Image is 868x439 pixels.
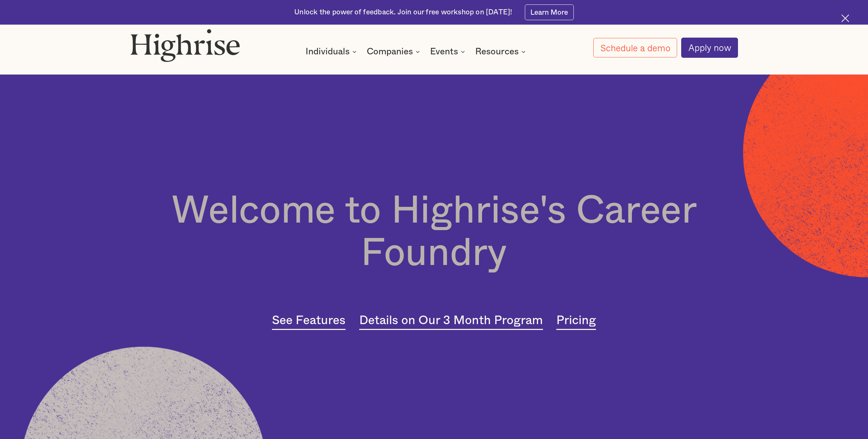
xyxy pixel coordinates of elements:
[681,38,738,57] a: Apply now
[133,190,734,275] h1: Welcome to Highrise's Career Foundry
[430,48,467,56] div: Events
[475,48,519,56] div: Resources
[430,48,458,56] div: Events
[130,29,240,62] img: Highrise logo
[525,4,574,20] a: Learn More
[367,48,422,56] div: Companies
[475,48,528,56] div: Resources
[556,312,596,330] a: Pricing
[294,8,512,17] div: Unlock the power of feedback. Join our free workshop on [DATE]!
[841,14,849,22] img: Cross icon
[593,38,677,58] a: Schedule a demo
[272,312,346,330] a: See Features
[367,48,413,56] div: Companies
[306,48,350,56] div: Individuals
[359,312,543,330] a: Details on Our 3 Month Program
[306,48,359,56] div: Individuals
